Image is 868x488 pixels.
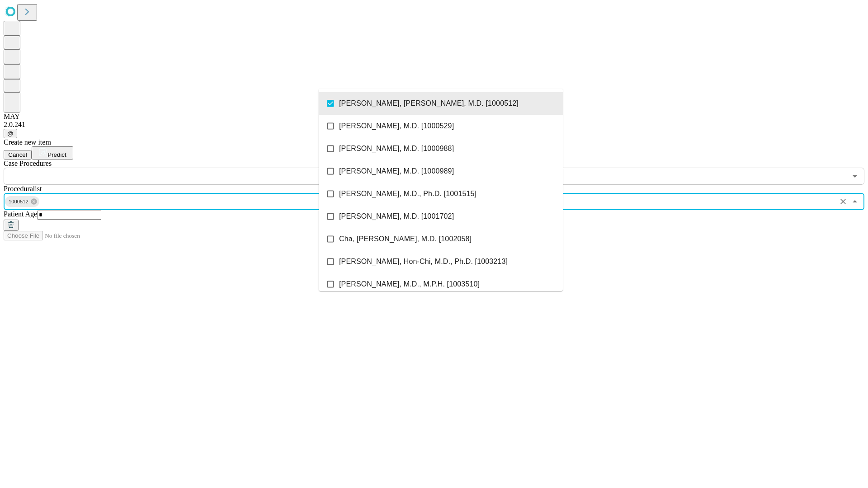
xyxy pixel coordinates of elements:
[4,210,37,218] span: Patient Age
[47,151,66,158] span: Predict
[339,211,454,222] span: [PERSON_NAME], M.D. [1001702]
[339,166,454,177] span: [PERSON_NAME], M.D. [1000989]
[849,170,861,183] button: Open
[7,130,14,137] span: @
[4,121,864,129] div: 2.0.241
[339,121,454,131] span: [PERSON_NAME], M.D. [1000529]
[837,195,849,208] button: Clear
[339,98,519,109] span: [PERSON_NAME], [PERSON_NAME], M.D. [1000512]
[849,195,861,208] button: Close
[5,196,39,207] div: 1000512
[4,138,51,146] span: Create new item
[4,150,32,160] button: Cancel
[339,256,508,267] span: [PERSON_NAME], Hon-Chi, M.D., Ph.D. [1003213]
[339,143,454,154] span: [PERSON_NAME], M.D. [1000988]
[4,185,42,192] span: Proceduralist
[8,151,27,158] span: Cancel
[339,279,480,290] span: [PERSON_NAME], M.D., M.P.H. [1003510]
[339,188,476,199] span: [PERSON_NAME], M.D., Ph.D. [1001515]
[339,234,472,244] span: Cha, [PERSON_NAME], M.D. [1002058]
[5,197,32,207] span: 1000512
[4,129,17,138] button: @
[4,160,52,167] span: Scheduled Procedure
[32,146,73,160] button: Predict
[4,113,864,121] div: MAY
